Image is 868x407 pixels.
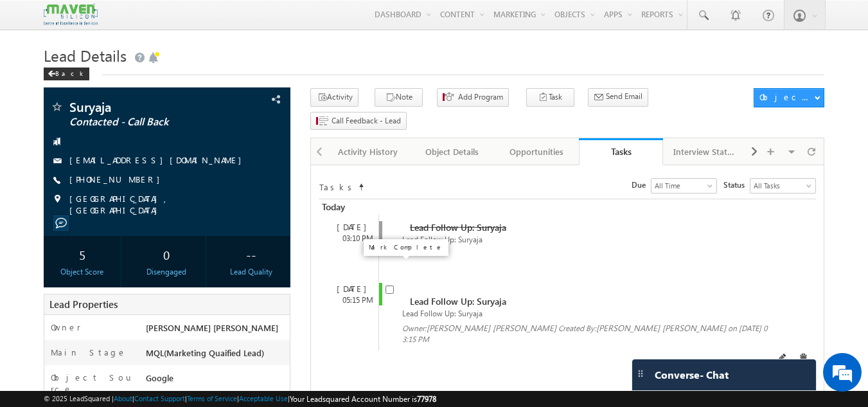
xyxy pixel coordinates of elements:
span: Contacted - Call Back [69,116,222,129]
div: -- [215,242,287,266]
div: Today [319,199,377,215]
span: [PHONE_NUMBER] [69,174,166,186]
div: 5 [47,242,118,266]
img: Custom Logo [44,3,98,26]
span: Lead Properties [49,298,118,311]
span: Delete [799,354,808,363]
button: Object Actions [754,88,824,107]
div: Object Score [47,266,118,278]
div: Mark Complete [369,243,443,251]
a: Object Details [411,138,495,165]
a: Back [44,67,96,78]
div: Opportunities [505,144,567,159]
span: Lead Follow Up: Suryaja [410,295,506,307]
span: Lead Follow Up: Suryaja [402,309,483,318]
div: 0 [131,242,202,266]
span: [PERSON_NAME] [PERSON_NAME] [596,322,726,333]
div: 05:15 PM [325,294,378,306]
span: All Tasks [750,180,812,192]
span: Created By: [558,323,728,333]
a: [EMAIL_ADDRESS][DOMAIN_NAME] [69,154,248,165]
div: Object Details [421,144,483,159]
div: Back [44,68,89,80]
span: [PERSON_NAME] [PERSON_NAME] [427,322,556,333]
span: Sort Timeline [358,179,364,190]
span: © 2025 LeadSquared | | | | | [44,393,436,405]
a: Opportunities [495,138,579,165]
button: Add Program [437,88,509,107]
span: 77978 [417,394,436,404]
div: Interview Status [673,144,736,159]
button: Note [375,88,423,107]
a: All Tasks [750,178,816,194]
div: Disengaged [131,266,202,278]
div: Object Actions [759,91,814,103]
label: Object Source [51,372,134,395]
label: Owner [51,321,81,333]
button: Call Feedback - Lead [310,112,407,131]
span: Edit [778,354,787,363]
div: Activity History [337,144,399,159]
span: Suryaja [69,100,222,113]
div: [DATE] [325,283,378,294]
span: Lead Follow Up: Suryaja [402,235,483,244]
span: Send Email [606,91,642,102]
div: [DATE] [325,221,378,233]
span: Call Feedback - Lead [332,115,401,127]
a: Tasks [579,138,663,165]
span: Due [632,179,651,191]
span: All Time [651,180,713,192]
span: Add Program [458,91,503,103]
span: Lead Follow Up: Suryaja [410,221,506,233]
a: Acceptable Use [239,394,288,402]
span: Converse - Chat [655,369,729,381]
div: MQL(Marketing Quaified Lead) [143,347,290,365]
a: Contact Support [134,394,185,402]
span: Your Leadsquared Account Number is [290,394,436,404]
button: Activity [310,88,359,107]
span: [PERSON_NAME] [PERSON_NAME] [146,322,278,333]
div: 03:10 PM [325,233,378,244]
label: Main Stage [51,347,127,358]
div: Tasks [589,145,653,158]
a: All Time [651,178,717,194]
span: Status [723,179,750,191]
span: on [DATE] 03:15 PM [402,323,767,344]
td: Tasks [319,178,357,194]
button: Send Email [588,88,648,107]
img: carter-drag [635,368,646,379]
span: [GEOGRAPHIC_DATA], [GEOGRAPHIC_DATA] [69,193,269,216]
button: Task [526,88,574,107]
a: About [114,394,132,402]
div: Lead Quality [215,266,287,278]
a: Interview Status [663,138,747,165]
span: Owner: [402,323,558,333]
div: Google [143,372,290,390]
a: Activity History [326,138,411,165]
a: Terms of Service [187,394,237,402]
span: Lead Details [44,45,127,66]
